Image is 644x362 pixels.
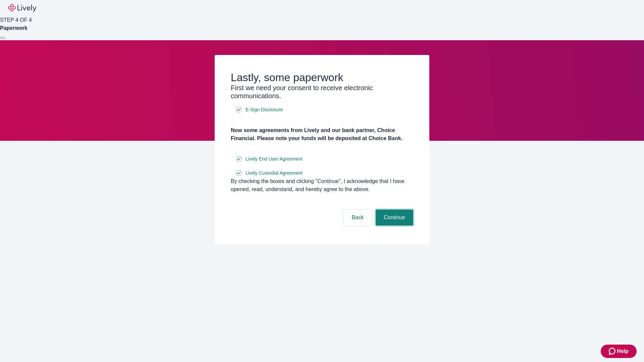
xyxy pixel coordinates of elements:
svg: Zendesk support icon [609,347,617,355]
button: Back [343,209,372,226]
a: e-sign disclosure document [244,155,304,163]
h4: Now some agreements from Lively and our bank partner, Choice Financial. Please note your funds wi... [231,126,413,142]
div: By checking the boxes and clicking “Continue", I acknowledge that I have opened, read, understand... [231,177,413,193]
button: Zendesk support iconHelp [601,345,637,358]
h3: First we need your consent to receive electronic communications. [231,84,413,100]
h2: Lastly, some paperwork [231,71,413,84]
span: Help [617,347,629,355]
button: Continue [376,209,413,226]
img: Lively [8,4,36,12]
a: e-sign disclosure document [244,169,304,177]
span: Lively End User Agreement [246,156,303,163]
span: Lively Custodial Agreement [246,170,303,177]
span: E-Sign Disclosure [246,106,283,113]
a: e-sign disclosure document [244,106,284,114]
